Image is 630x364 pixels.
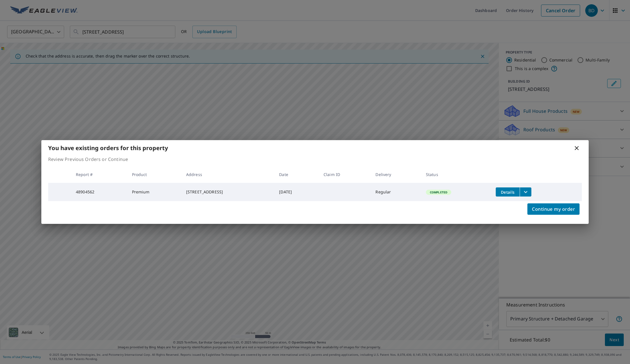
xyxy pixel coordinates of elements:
td: [DATE] [275,183,319,201]
span: Continue my order [532,205,575,213]
span: Completed [426,190,451,194]
button: Continue my order [527,203,580,215]
button: filesDropdownBtn-48904562 [520,187,531,197]
span: Details [499,189,516,195]
div: [STREET_ADDRESS] [186,189,270,195]
b: You have existing orders for this property [48,144,168,152]
th: Status [421,166,491,183]
button: detailsBtn-48904562 [496,187,520,197]
p: Review Previous Orders or Continue [48,156,582,163]
th: Delivery [371,166,421,183]
th: Date [275,166,319,183]
th: Address [182,166,275,183]
th: Report # [71,166,127,183]
td: Premium [127,183,182,201]
th: Claim ID [319,166,371,183]
td: Regular [371,183,421,201]
td: 48904562 [71,183,127,201]
th: Product [127,166,182,183]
